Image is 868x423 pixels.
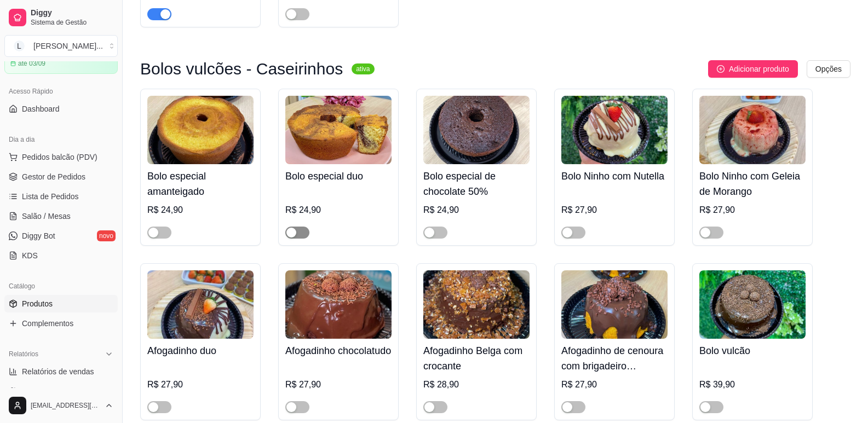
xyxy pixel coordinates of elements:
[4,148,118,166] button: Pedidos balcão (PDV)
[4,131,118,148] div: Dia a dia
[423,343,530,374] h4: Afogadinho Belga com crocante
[729,63,789,75] span: Adicionar produto
[4,247,118,264] a: KDS
[147,169,254,199] h4: Bolo especial amanteigado
[4,392,118,419] button: [EMAIL_ADDRESS][DOMAIN_NAME]
[147,96,254,164] img: product-image
[147,343,254,358] h4: Afogadinho duo
[285,204,392,217] div: R$ 24,90
[31,401,100,410] span: [EMAIL_ADDRESS][DOMAIN_NAME]
[708,60,798,78] button: Adicionar produto
[285,343,392,358] h4: Afogadinho chocolatudo
[699,204,806,217] div: R$ 27,90
[22,191,79,202] span: Lista de Pedidos
[4,35,118,57] button: Select a team
[22,230,55,241] span: Diggy Bot
[4,83,118,100] div: Acesso Rápido
[22,103,60,114] span: Dashboard
[4,4,118,31] a: DiggySistema de Gestão
[699,270,806,339] img: product-image
[14,40,25,51] span: L
[22,171,85,182] span: Gestor de Pedidos
[561,169,668,184] h4: Bolo Ninho com Nutella
[31,18,113,27] span: Sistema de Gestão
[22,318,73,329] span: Complementos
[147,204,254,217] div: R$ 24,90
[717,65,725,73] span: plus-circle
[22,250,38,261] span: KDS
[22,211,71,222] span: Salão / Mesas
[699,378,806,391] div: R$ 39,90
[423,169,530,199] h4: Bolo especial de chocolate 50%
[31,8,113,18] span: Diggy
[699,96,806,164] img: product-image
[4,100,118,118] a: Dashboard
[815,63,842,75] span: Opções
[4,277,118,295] div: Catálogo
[22,386,91,397] span: Relatório de clientes
[4,315,118,332] a: Complementos
[423,96,530,164] img: product-image
[699,169,806,199] h4: Bolo Ninho com Geleia de Morango
[4,168,118,186] a: Gestor de Pedidos
[147,378,254,391] div: R$ 27,90
[147,270,254,339] img: product-image
[423,378,530,391] div: R$ 28,90
[561,343,668,374] h4: Afogadinho de cenoura com brigadeiro [DEMOGRAPHIC_DATA]
[423,204,530,217] div: R$ 24,90
[22,152,97,163] span: Pedidos balcão (PDV)
[22,366,94,377] span: Relatórios de vendas
[561,96,668,164] img: product-image
[4,207,118,225] a: Salão / Mesas
[285,169,392,184] h4: Bolo especial duo
[18,59,45,68] article: até 03/09
[285,378,392,391] div: R$ 27,90
[699,343,806,358] h4: Bolo vulcão
[9,350,38,358] span: Relatórios
[352,63,374,74] sup: ativa
[561,204,668,217] div: R$ 27,90
[423,270,530,339] img: product-image
[807,60,850,78] button: Opções
[33,40,103,51] div: [PERSON_NAME] ...
[285,270,392,339] img: product-image
[140,62,343,76] h3: Bolos vulcões - Caseirinhos
[561,378,668,391] div: R$ 27,90
[285,96,392,164] img: product-image
[4,227,118,245] a: Diggy Botnovo
[4,383,118,400] a: Relatório de clientes
[4,363,118,380] a: Relatórios de vendas
[4,295,118,312] a: Produtos
[22,298,53,309] span: Produtos
[4,188,118,205] a: Lista de Pedidos
[561,270,668,339] img: product-image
